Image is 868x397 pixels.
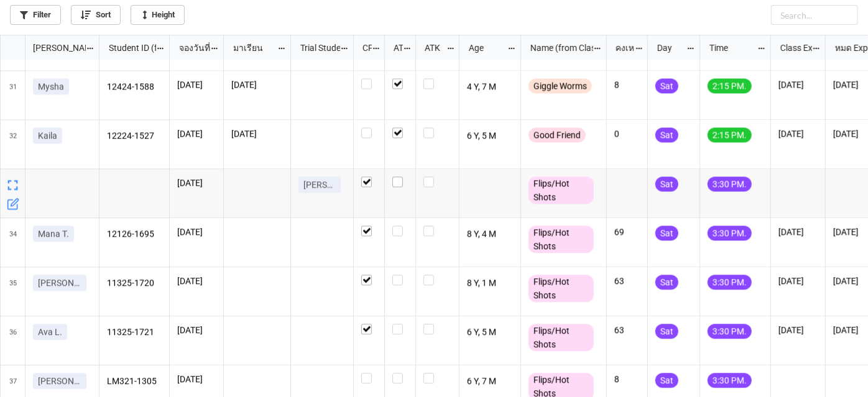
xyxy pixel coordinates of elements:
[1,35,99,60] div: grid
[461,41,507,55] div: Age
[38,129,57,142] p: Kaila
[107,275,162,292] p: 11325-1720
[10,5,61,25] a: Filter
[708,275,752,290] div: 3:30 PM.
[9,218,17,267] span: 34
[38,276,81,289] p: [PERSON_NAME]
[107,78,162,96] p: 12424-1588
[38,80,64,93] p: Mysha
[708,373,752,388] div: 3:30 PM.
[773,41,813,55] div: Class Expiration
[226,41,277,55] div: มาเรียน
[25,41,86,55] div: [PERSON_NAME] Name
[38,227,69,240] p: Mana T.
[529,176,594,204] div: Flips/Hot Shots
[177,275,216,287] p: [DATE]
[467,275,514,292] p: 8 Y, 1 M
[529,127,586,142] div: Good Friend
[655,176,678,191] div: Sat
[655,226,678,240] div: Sat
[708,324,752,339] div: 3:30 PM.
[778,275,818,287] p: [DATE]
[708,226,752,240] div: 3:30 PM.
[467,127,514,145] p: 6 Y, 5 M
[172,41,211,55] div: จองวันที่
[778,127,818,140] p: [DATE]
[71,5,121,25] a: Sort
[702,41,757,55] div: Time
[708,176,752,191] div: 3:30 PM.
[293,41,340,55] div: Trial Student
[107,324,162,341] p: 11325-1721
[771,5,858,25] input: Search...
[107,127,162,145] p: 12224-1527
[131,5,185,25] a: Height
[9,120,17,168] span: 32
[177,176,216,189] p: [DATE]
[177,226,216,238] p: [DATE]
[523,41,593,55] div: Name (from Class)
[529,275,594,302] div: Flips/Hot Shots
[9,267,17,316] span: 35
[9,316,17,365] span: 36
[655,78,678,93] div: Sat
[467,78,514,96] p: 4 Y, 7 M
[614,226,640,238] p: 69
[467,324,514,341] p: 6 Y, 5 M
[655,127,678,142] div: Sat
[467,373,514,390] p: 6 Y, 7 M
[38,326,62,338] p: Ava L.
[608,41,634,55] div: คงเหลือ (from Nick Name)
[529,226,594,253] div: Flips/Hot Shots
[417,41,446,55] div: ATK
[778,78,818,91] p: [DATE]
[177,324,216,336] p: [DATE]
[614,373,640,385] p: 8
[655,373,678,388] div: Sat
[177,127,216,140] p: [DATE]
[529,78,592,93] div: Giggle Worms
[614,78,640,91] p: 8
[708,78,752,93] div: 2:15 PM.
[467,226,514,243] p: 8 Y, 4 M
[107,226,162,243] p: 12126-1695
[9,71,17,119] span: 31
[386,41,404,55] div: ATT
[177,78,216,91] p: [DATE]
[177,373,216,385] p: [DATE]
[101,41,156,55] div: Student ID (from [PERSON_NAME] Name)
[708,127,752,142] div: 2:15 PM.
[303,178,336,191] p: [PERSON_NAME]
[38,375,81,387] p: [PERSON_NAME]
[655,324,678,339] div: Sat
[778,226,818,238] p: [DATE]
[614,324,640,336] p: 63
[614,127,640,140] p: 0
[655,275,678,290] div: Sat
[231,127,283,140] p: [DATE]
[107,373,162,390] p: LM321-1305
[529,324,594,351] div: Flips/Hot Shots
[614,275,640,287] p: 63
[355,41,372,55] div: CF
[778,324,818,336] p: [DATE]
[231,78,283,91] p: [DATE]
[650,41,687,55] div: Day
